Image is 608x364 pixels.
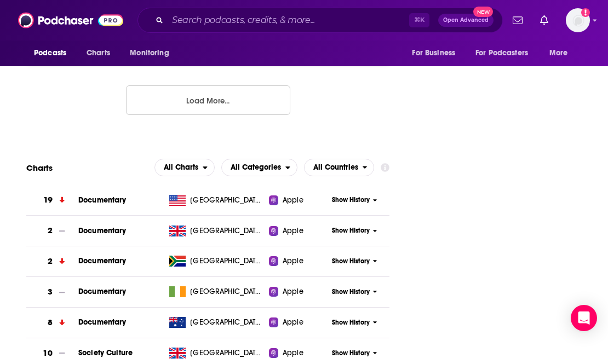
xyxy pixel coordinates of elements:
input: Search podcasts, credits, & more... [168,11,409,29]
button: open menu [468,43,544,63]
a: Apple [269,286,327,297]
a: [GEOGRAPHIC_DATA] [165,226,269,236]
button: Show History [327,287,382,297]
span: Apple [283,348,303,359]
span: Logged in as julietmartinBBC [566,8,590,32]
span: Show History [332,318,370,327]
a: [GEOGRAPHIC_DATA] [165,286,269,297]
a: Documentary [78,256,127,265]
span: Australia [190,317,261,328]
a: [GEOGRAPHIC_DATA] [165,256,269,267]
a: [GEOGRAPHIC_DATA] [165,348,269,359]
a: Charts [79,43,117,63]
button: open menu [26,43,81,63]
button: open menu [122,43,183,63]
span: Show History [332,257,370,266]
a: Show notifications dropdown [508,11,527,30]
button: Show History [327,318,382,327]
h2: Platforms [154,159,215,176]
span: Show History [332,195,370,205]
a: Documentary [78,226,127,235]
span: All Categories [231,164,281,171]
span: Apple [283,286,303,297]
span: Show History [332,349,370,358]
span: All Countries [313,164,358,171]
div: Open Intercom Messenger [571,305,597,331]
img: User Profile [566,8,590,32]
button: Show History [327,257,382,266]
a: 8 [26,308,78,338]
button: Show History [327,226,382,235]
div: Search podcasts, credits, & more... [137,8,503,33]
button: open menu [221,159,297,176]
button: open menu [404,43,469,63]
a: Documentary [78,195,127,205]
a: [GEOGRAPHIC_DATA] [165,317,269,328]
a: Apple [269,348,327,359]
span: For Business [412,45,455,61]
span: More [549,45,568,61]
a: Apple [269,256,327,267]
h3: 2 [48,255,53,268]
a: Apple [269,195,327,206]
span: United Kingdom [190,226,261,236]
span: United States [190,195,261,206]
button: Show History [327,195,382,205]
a: 2 [26,246,78,276]
span: Apple [283,195,303,206]
h3: 10 [43,347,53,360]
a: 19 [26,185,78,215]
button: Open AdvancedNew [438,14,494,27]
span: Apple [283,256,303,267]
a: 2 [26,216,78,246]
a: Society Culture [78,348,133,357]
h2: Categories [221,159,297,176]
button: open menu [154,159,215,176]
span: ⌘ K [409,13,429,27]
span: South Africa [190,256,261,267]
span: Podcasts [34,45,66,61]
h3: 2 [48,224,53,237]
span: Show History [332,226,370,235]
h3: 8 [48,316,53,329]
span: Open Advanced [443,18,489,23]
a: Apple [269,317,327,328]
button: Load More... [126,85,290,115]
span: Charts [87,45,110,61]
h3: 19 [43,194,53,206]
span: Show History [332,287,370,297]
a: Documentary [78,317,127,327]
button: Show History [327,349,382,358]
h2: Countries [304,159,375,176]
a: Apple [269,226,327,236]
a: 3 [26,277,78,307]
span: New [473,7,493,17]
a: Show notifications dropdown [536,11,553,30]
svg: Add a profile image [581,8,590,17]
h3: 3 [48,286,53,298]
a: Documentary [78,287,127,296]
span: Apple [283,226,303,236]
span: Apple [283,317,303,328]
a: [GEOGRAPHIC_DATA] [165,195,269,206]
span: All Charts [164,164,198,171]
span: Ireland [190,286,261,297]
button: Show profile menu [566,8,590,32]
button: open menu [304,159,375,176]
span: Monitoring [130,45,169,61]
span: United Kingdom [190,348,261,359]
button: open menu [542,43,582,63]
span: For Podcasters [475,45,528,61]
img: Podchaser - Follow, Share and Rate Podcasts [18,10,123,31]
h2: Charts [26,163,53,173]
